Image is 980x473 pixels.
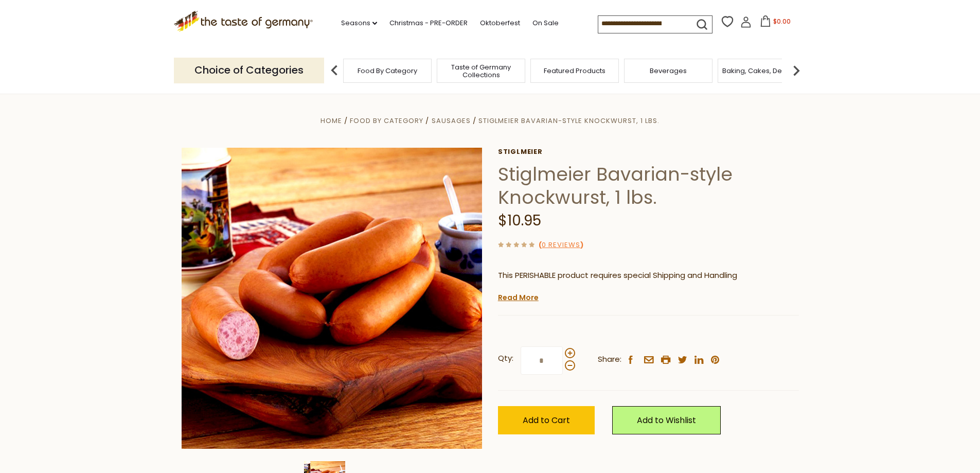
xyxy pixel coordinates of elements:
[320,116,342,126] a: Home
[773,17,791,26] span: $0.00
[389,17,468,29] a: Christmas - PRE-ORDER
[754,15,797,31] button: $0.00
[174,58,324,83] p: Choice of Categories
[786,60,807,81] img: next arrow
[722,67,802,75] a: Baking, Cakes, Desserts
[612,406,721,434] a: Add to Wishlist
[432,116,471,126] a: Sausages
[440,63,522,79] a: Taste of Germany Collections
[598,353,621,366] span: Share:
[478,116,660,126] a: Stiglmeier Bavarian-style Knockwurst, 1 lbs.
[498,163,799,209] h1: Stiglmeier Bavarian-style Knockwurst, 1 lbs.
[498,352,513,365] strong: Qty:
[498,269,799,282] p: This PERISHABLE product requires special Shipping and Handling
[498,406,595,434] button: Add to Cart
[498,148,799,156] a: Stiglmeier
[480,17,520,29] a: Oktoberfest
[350,116,423,126] a: Food By Category
[324,60,345,81] img: previous arrow
[521,346,563,375] input: Qty:
[523,414,570,426] span: Add to Cart
[508,290,799,303] li: We will ship this product in heat-protective packaging and ice.
[542,240,580,251] a: 0 Reviews
[532,17,559,29] a: On Sale
[358,67,417,75] a: Food By Category
[182,148,483,449] img: Stiglmeier Bavarian-style Knockwurst, 1 lbs.
[498,211,541,231] span: $10.95
[650,67,687,75] a: Beverages
[341,17,377,29] a: Seasons
[544,67,605,75] a: Featured Products
[539,240,583,250] span: ( )
[498,292,539,303] a: Read More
